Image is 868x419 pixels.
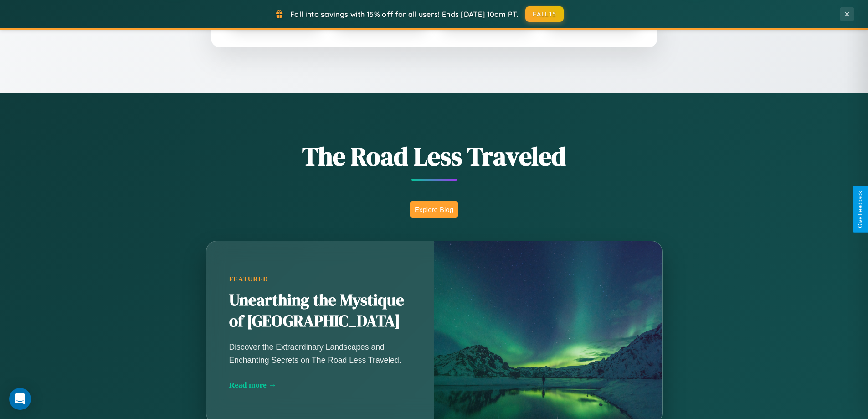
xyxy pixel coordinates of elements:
p: Discover the Extraordinary Landscapes and Enchanting Secrets on The Road Less Traveled. [229,341,411,366]
button: Explore Blog [410,201,458,218]
div: Open Intercom Messenger [9,388,31,410]
button: FALL15 [525,6,564,22]
span: Fall into savings with 15% off for all users! Ends [DATE] 10am PT. [290,10,519,19]
div: Featured [229,275,411,283]
div: Give Feedback [857,191,863,228]
h1: The Road Less Traveled [161,139,708,174]
div: Read more → [229,380,411,390]
h2: Unearthing the Mystique of [GEOGRAPHIC_DATA] [229,290,411,332]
